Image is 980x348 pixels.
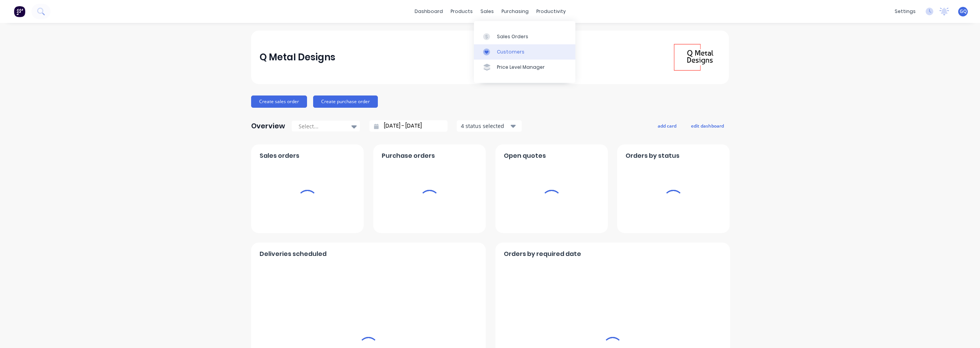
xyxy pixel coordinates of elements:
span: Purchase orders [382,151,435,160]
a: Sales Orders [474,29,575,44]
a: Price Level Manager [474,60,575,75]
button: add card [653,121,681,131]
span: GQ [960,8,967,15]
button: Create purchase order [313,95,378,108]
div: Sales Orders [497,33,528,40]
div: Overview [251,118,285,134]
button: 4 status selected [457,120,522,132]
span: Open quotes [504,151,546,160]
div: 4 status selected [461,122,509,130]
img: Factory [14,6,25,17]
div: sales [477,6,498,17]
div: settings [891,6,920,17]
span: Deliveries scheduled [260,249,327,259]
img: Q Metal Designs [667,31,720,84]
span: Orders by status [626,151,679,160]
button: Create sales order [251,95,307,108]
span: Orders by required date [504,249,581,259]
a: dashboard [411,6,447,17]
a: Customers [474,44,575,60]
button: edit dashboard [686,121,729,131]
div: Customers [497,49,524,55]
div: products [447,6,477,17]
div: purchasing [498,6,532,17]
div: Price Level Manager [497,64,545,71]
span: Sales orders [260,151,299,160]
div: productivity [532,6,570,17]
div: Q Metal Designs [260,50,335,65]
